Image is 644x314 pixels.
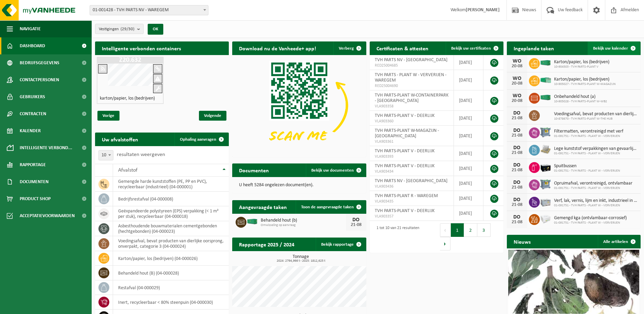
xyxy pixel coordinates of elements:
[554,111,637,117] span: Voedingsafval, bevat producten van dierlijke oorsprong, onverpakt, categorie 3
[339,46,354,51] span: Verberg
[454,111,483,126] td: [DATE]
[375,139,448,144] span: VLA903361
[375,119,448,124] span: VLA903360
[20,37,45,54] span: Dashboard
[554,215,627,221] span: Gemengd kga (ontvlambaar-corrosief)
[554,198,637,204] span: Verf, lak, vernis, lijm en inkt, industrieel in kleinverpakking
[554,117,637,121] span: 10-878670 - TVH PARTS-PLANT W-THE HUB
[375,184,448,189] span: VLA903436
[232,200,294,213] h2: Aangevraagde taken
[540,60,551,66] img: HK-XC-40-GN-00
[232,163,276,177] h2: Documenten
[98,57,162,64] h1: Z20.632
[117,152,165,157] label: resultaten weergeven
[375,214,448,219] span: VLA903357
[510,145,524,151] div: DO
[510,93,524,99] div: WO
[554,221,627,225] span: 01-091751 - TVH PARTS - PLANT W - VERVERIJEN
[375,72,446,83] span: TVH PARTS - PLANT W - VERVERIJEN - WAREGEM
[97,111,119,121] span: Vorige
[333,41,366,55] button: Verberg
[20,71,59,88] span: Contactpersonen
[148,24,163,35] button: OK
[554,100,607,104] span: 10-905028 - TVH PARTS-PLANT W-WB2
[95,41,229,55] h2: Intelligente verbonden containers
[454,206,483,221] td: [DATE]
[454,126,483,146] td: [DATE]
[540,77,551,83] img: HK-XP-30-GN-00
[375,199,448,204] span: VLA903435
[375,178,447,184] span: TVH PARTS NV - [GEOGRAPHIC_DATA]
[375,57,447,63] span: TVH PARTS NV - [GEOGRAPHIC_DATA]
[375,113,435,118] span: TVH PARTS-PLANT V - DEERLIJK
[99,151,113,160] span: 10
[554,82,615,86] span: 10-905027 - TVH PARTS-PLANT W-MAGAZIJN
[454,146,483,161] td: [DATE]
[451,46,491,51] span: Bekijk uw certificaten
[99,24,134,34] span: Vestigingen
[20,54,59,71] span: Bedrijfsgegevens
[349,217,363,223] div: DO
[370,41,435,55] h2: Certificaten & attesten
[554,146,637,152] span: Lege kunststof verpakkingen van gevaarlijke stoffen
[510,151,524,155] div: 21-08
[375,208,435,213] span: TVH PARTS-PLANT V - DEERLIJK
[510,180,524,185] div: DO
[540,196,551,207] img: PB-LB-0680-HPE-GY-11
[510,110,524,116] div: DO
[510,162,524,168] div: DO
[507,41,561,55] h2: Ingeplande taken
[510,76,524,81] div: WO
[349,223,363,227] div: 21-08
[510,220,524,225] div: 21-08
[554,59,609,65] span: Karton/papier, los (bedrijven)
[510,116,524,121] div: 21-08
[236,259,366,263] span: 2024: 2794,966 t - 2025: 1812,625 t
[113,295,229,310] td: inert, recycleerbaar < 80% steenpuin (04-000030)
[20,20,41,37] span: Navigatie
[180,137,216,142] span: Ophaling aanvragen
[375,169,448,174] span: VLA903434
[540,144,551,155] img: LP-PA-00000-WDN-11
[301,205,354,209] span: Toon de aangevraagde taken
[306,163,366,177] a: Bekijk uw documenten
[199,111,226,121] span: Volgende
[100,96,155,101] h4: karton/papier, los (bedrijven)
[20,122,41,139] span: Kalender
[510,197,524,203] div: DO
[261,218,346,223] span: Behandeld hout (b)
[446,41,503,55] a: Bekijk uw certificaten
[232,55,366,156] img: Download de VHEPlus App
[95,24,144,34] button: Vestigingen(29/30)
[554,77,615,82] span: Karton/papier, los (bedrijven)
[588,41,640,55] a: Bekijk uw kalender
[95,133,145,146] h2: Uw afvalstoffen
[113,266,229,280] td: behandeld hout (B) (04-000028)
[121,27,134,31] count: (29/30)
[510,99,524,103] div: 20-08
[540,178,551,190] img: PB-AP-0800-MET-02-01
[113,192,229,206] td: bedrijfsrestafval (04-000008)
[375,149,435,154] span: TVH PARTS-PLANT V - DEERLIJK
[554,65,609,69] span: 10-904503 - TVH PARTS-PLANT V
[90,5,208,15] span: 01-001428 - TVH PARTS NV - WAREGEM
[174,133,228,146] a: Ophaling aanvragen
[440,223,451,237] button: Previous
[113,251,229,266] td: karton/papier, los (bedrijven) (04-000026)
[239,183,359,188] p: U heeft 5284 ongelezen document(en).
[510,128,524,133] div: DO
[113,236,229,251] td: voedingsafval, bevat producten van dierlijke oorsprong, onverpakt, categorie 3 (04-000024)
[118,168,137,173] span: Afvalstof
[554,163,620,169] span: Spuitbussen
[261,223,346,227] span: Omwisseling op aanvraag
[90,5,208,15] span: 01-001428 - TVH PARTS NV - WAREGEM
[510,168,524,173] div: 21-08
[454,161,483,176] td: [DATE]
[554,181,632,186] span: Opruimafval, verontreinigd, ontvlambaar
[113,206,229,221] td: geëxpandeerde polystyreen (EPS) verpakking (< 1 m² per stuk), recycleerbaar (04-000018)
[510,203,524,207] div: 21-08
[113,221,229,236] td: asbesthoudende bouwmaterialen cementgebonden (hechtgebonden) (04-000023)
[98,150,113,160] span: 10
[540,94,551,101] img: HK-XC-40-GN-00
[113,177,229,192] td: gemengde harde kunststoffen (PE, PP en PVC), recycleerbaar (industrieel) (04-000001)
